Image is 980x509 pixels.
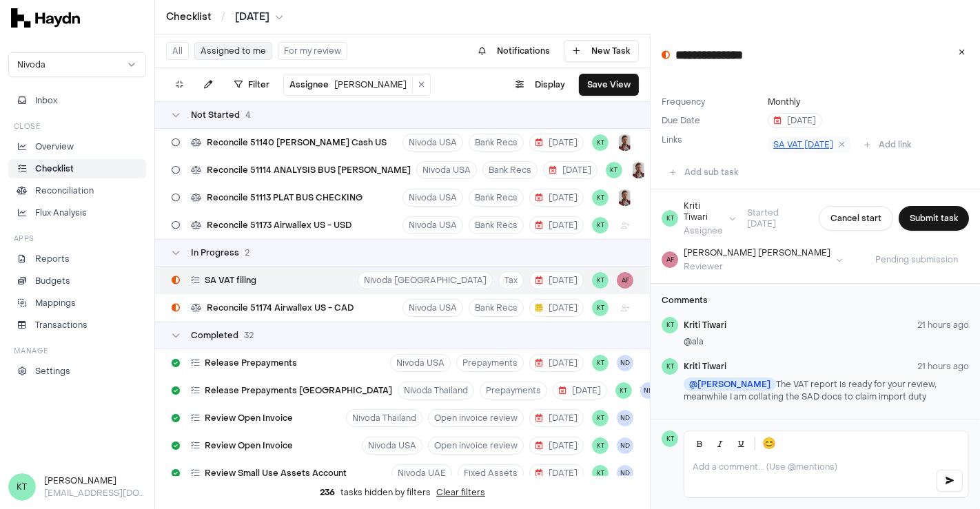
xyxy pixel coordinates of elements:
[592,437,609,454] button: KT
[615,382,632,399] span: KT
[278,42,347,60] button: For my review
[592,189,609,206] button: KT
[416,161,477,179] button: Nivoda USA
[662,200,736,236] button: KTKriti TiwariAssignee
[684,320,726,331] span: Kriti Tiwari
[166,10,283,24] nav: breadcrumb
[402,299,463,317] button: Nivoda USA
[44,475,146,487] h3: [PERSON_NAME]
[8,249,146,269] a: Reports
[398,382,474,399] button: Nivoda Thailand
[617,189,633,206] img: JP Smit
[617,437,633,454] button: ND
[469,216,524,234] button: Bank Recs
[529,354,584,372] button: [DATE]
[35,275,70,287] p: Budgets
[235,10,269,24] span: [DATE]
[205,440,293,451] span: Review Open Invoice
[684,261,830,272] div: Reviewer
[205,357,297,368] span: Release Prepayments
[684,377,776,391] span: @ [PERSON_NAME]
[8,315,146,335] a: Transactions
[155,476,650,509] div: tasks hidden by filters
[592,300,609,316] button: KT
[205,385,392,396] span: Release Prepayments [GEOGRAPHIC_DATA]
[535,275,578,286] span: [DATE]
[592,410,609,426] button: KT
[498,271,524,289] button: Tax
[8,159,146,178] a: Checklist
[14,233,34,244] h3: Apps
[662,115,762,126] label: Due Date
[8,473,36,501] span: KT
[402,189,463,207] button: Nivoda USA
[207,165,411,176] span: Reconcile 51114 ANALYSIS BUS [PERSON_NAME]
[592,272,609,289] button: KT
[762,435,776,452] span: 😊
[731,434,751,453] button: Underline (Ctrl+U)
[662,430,678,447] span: KT
[617,134,633,151] img: JP Smit
[617,410,633,426] button: ND
[684,225,724,236] div: Assignee
[402,134,463,152] button: Nivoda USA
[207,192,363,203] span: Reconcile 51113 PLAT BUS CHECKING
[662,210,678,227] span: KT
[662,96,762,107] label: Frequency
[235,10,283,24] button: [DATE]
[592,465,609,481] button: KT
[35,207,87,219] p: Flux Analysis
[390,354,451,372] button: Nivoda USA
[14,121,41,132] h3: Close
[579,74,639,96] button: Save View
[470,40,558,62] button: Notifications
[768,96,800,107] button: Monthly
[553,382,607,399] button: [DATE]
[856,134,919,156] button: Add link
[529,134,584,152] button: [DATE]
[529,216,584,234] button: [DATE]
[737,207,813,229] span: Started [DATE]
[535,468,578,479] span: [DATE]
[469,299,524,317] button: Bank Recs
[35,141,74,153] p: Overview
[768,113,822,128] button: [DATE]
[549,165,591,176] span: [DATE]
[535,413,578,424] span: [DATE]
[768,136,850,153] a: SA VAT [DATE]
[529,409,584,427] button: [DATE]
[662,134,682,145] label: Links
[362,437,422,455] button: Nivoda USA
[535,302,578,313] span: [DATE]
[592,134,609,151] button: KT
[617,465,633,481] button: ND
[245,247,249,258] span: 2
[684,336,969,347] p: @ala
[194,42,272,60] button: Assigned to me
[819,206,893,231] button: Cancel start
[759,434,779,453] button: 😊
[207,137,387,148] span: Reconcile 51140 [PERSON_NAME] Cash US
[864,254,969,265] span: Pending submission
[535,440,578,451] span: [DATE]
[662,251,678,268] span: AF
[480,382,547,399] button: Prepayments
[245,110,250,121] span: 4
[44,487,146,499] p: [EMAIL_ADDRESS][DOMAIN_NAME]
[35,185,94,197] p: Reconciliation
[529,189,584,207] button: [DATE]
[631,162,647,178] button: JP Smit
[690,434,709,453] button: Bold (Ctrl+B)
[662,358,678,375] span: KT
[529,437,584,455] button: [DATE]
[617,355,633,371] button: ND
[507,74,573,96] button: Display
